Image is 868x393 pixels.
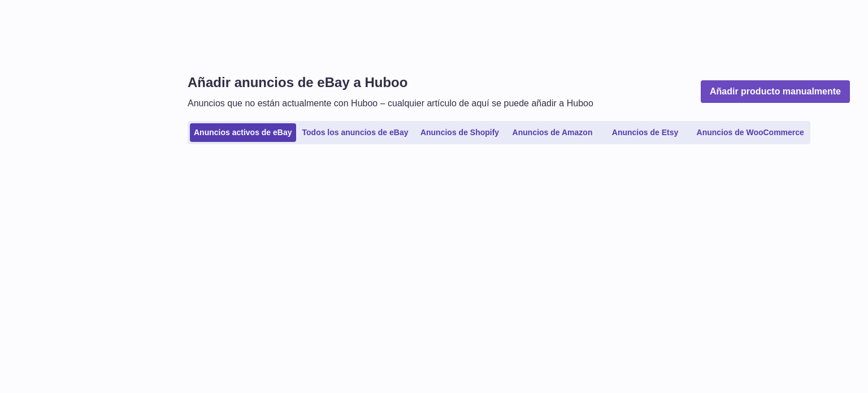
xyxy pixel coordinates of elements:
a: Anuncios de WooCommerce [693,123,808,142]
a: Añadir producto manualmente [701,80,850,103]
a: Todos los anuncios de eBay [298,123,413,142]
a: Anuncios activos de eBay [190,123,296,142]
a: Anuncios de Amazon [507,123,598,142]
a: Anuncios de Shopify [415,123,505,142]
a: Anuncios de Etsy [600,123,691,142]
p: Anuncios que no están actualmente con Huboo – cualquier artículo de aquí se puede añadir a Huboo [188,97,593,110]
h1: Añadir anuncios de eBay a Huboo [188,74,593,92]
